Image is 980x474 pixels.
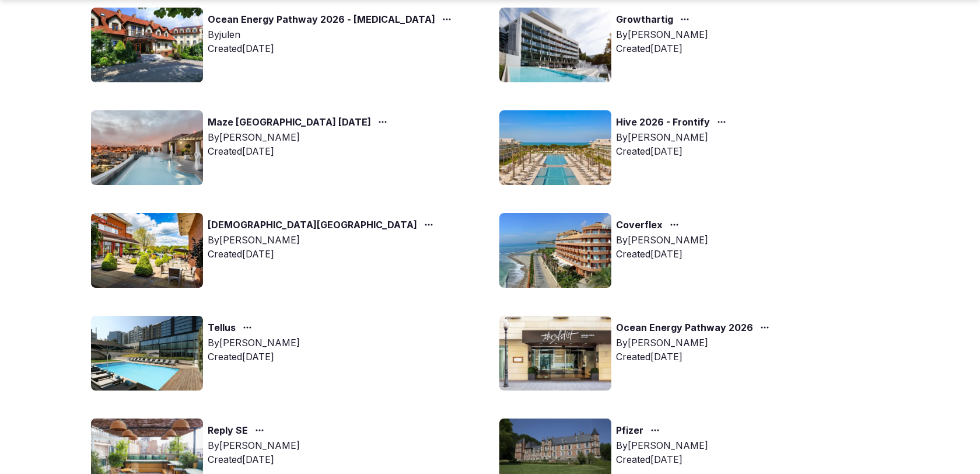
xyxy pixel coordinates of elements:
a: Pfizer [616,423,643,438]
div: By [PERSON_NAME] [208,438,300,452]
div: By julen [208,27,456,41]
img: Top retreat image for the retreat: Coverflex [499,213,611,288]
img: Top retreat image for the retreat: Growthartig [499,8,611,82]
div: Created [DATE] [616,350,774,364]
div: Created [DATE] [616,144,731,158]
div: By [PERSON_NAME] [616,130,731,144]
a: Growthartig [616,12,673,27]
img: Top retreat image for the retreat: Maze Lisbon November 2025 [91,110,203,185]
a: Ocean Energy Pathway 2026 - [MEDICAL_DATA] [208,12,435,27]
a: Maze [GEOGRAPHIC_DATA] [DATE] [208,115,371,130]
div: Created [DATE] [208,452,300,466]
img: Top retreat image for the retreat: Tellus [91,316,203,391]
div: Created [DATE] [616,41,708,55]
div: By [PERSON_NAME] [616,438,708,452]
div: By [PERSON_NAME] [616,233,708,247]
a: Coverflex [616,218,663,233]
div: By [PERSON_NAME] [208,130,392,144]
img: Top retreat image for the retreat: The Liberty Church [91,213,203,288]
div: Created [DATE] [208,247,438,261]
a: Ocean Energy Pathway 2026 [616,320,753,336]
a: Reply SE [208,423,248,438]
div: Created [DATE] [208,350,300,364]
a: [DEMOGRAPHIC_DATA][GEOGRAPHIC_DATA] [208,218,417,233]
div: By [PERSON_NAME] [208,233,438,247]
div: Created [DATE] [208,41,456,55]
div: Created [DATE] [616,452,708,466]
img: Top retreat image for the retreat: Hive 2026 - Frontify [499,110,611,185]
a: Hive 2026 - Frontify [616,115,710,130]
div: Created [DATE] [208,144,392,158]
img: Top retreat image for the retreat: Ocean Energy Pathway 2026 [499,316,611,391]
div: By [PERSON_NAME] [616,336,774,350]
a: Tellus [208,320,236,336]
div: Created [DATE] [616,247,708,261]
img: Top retreat image for the retreat: Ocean Energy Pathway 2026 - Plan B [91,8,203,82]
div: By [PERSON_NAME] [616,27,708,41]
div: By [PERSON_NAME] [208,336,300,350]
